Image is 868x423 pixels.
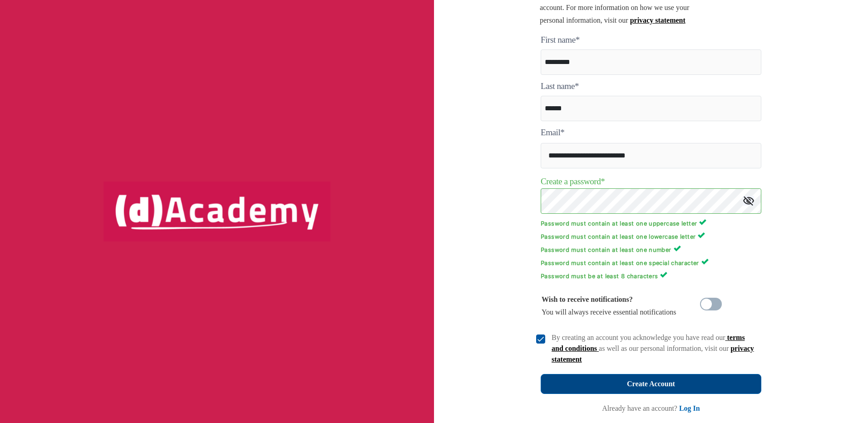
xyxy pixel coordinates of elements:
a: privacy statement [552,344,754,363]
a: Log In [679,404,700,412]
p: Password must contain at least one special character [541,258,761,266]
a: terms and conditions [552,334,745,352]
div: Create Account [627,378,675,390]
img: check [536,334,545,344]
img: icon [743,196,754,206]
b: Wish to receive notifications? [542,295,633,303]
p: Password must contain at least one number [541,245,761,253]
a: privacy statement [630,16,686,24]
button: Create Account [541,374,761,394]
p: Password must contain at least one lowercase letter [541,231,761,240]
p: Password must be at least 8 characters [541,271,761,280]
p: Password must contain at least one uppercase letter [541,218,761,227]
div: By creating an account you acknowledge you have read our as well as our personal information, vis... [552,332,756,365]
div: You will always receive essential notifications [542,293,676,319]
div: Already have an account? [602,403,700,414]
img: logo [104,182,330,241]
